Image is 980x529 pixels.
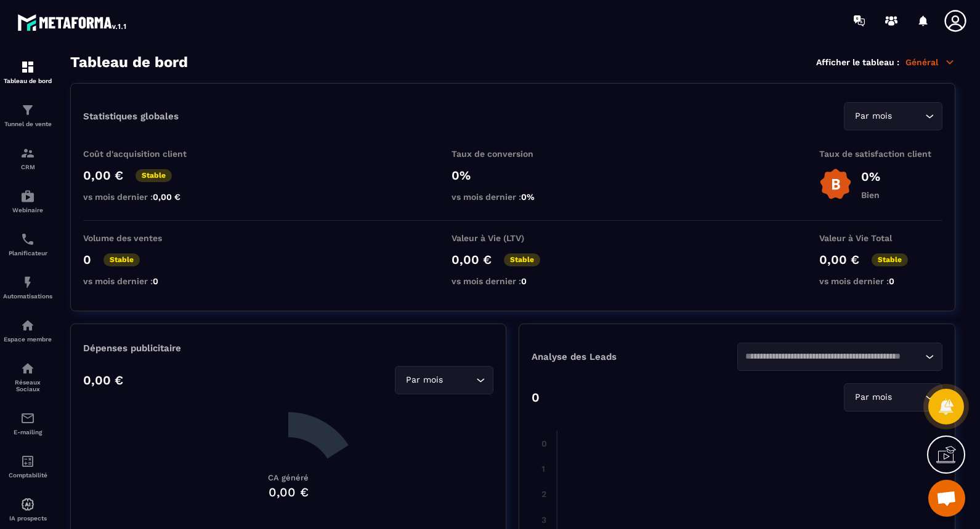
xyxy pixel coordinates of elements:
span: 0% [521,192,535,202]
input: Search for option [894,109,922,123]
p: 0,00 € [819,252,859,267]
p: CRM [3,164,52,170]
p: Coût d'acquisition client [83,149,206,159]
p: Taux de conversion [452,149,575,159]
p: Stable [872,253,908,266]
p: 0,00 € [452,252,492,267]
p: Planificateur [3,250,52,257]
span: 0 [521,276,527,286]
p: Tunnel de vente [3,121,52,127]
span: Par mois [403,373,445,387]
p: Dépenses publicitaire [83,343,493,354]
span: 0 [153,276,158,286]
h3: Tableau de bord [70,54,188,71]
p: Comptabilité [3,472,52,479]
p: Afficher le tableau : [816,57,899,67]
img: logo [17,11,128,33]
p: E-mailing [3,429,52,436]
a: Ouvrir le chat [928,480,965,517]
p: 0 [83,252,91,267]
p: Stable [103,253,140,266]
a: automationsautomationsWebinaire [3,180,52,223]
p: Volume des ventes [83,233,206,243]
img: automations [20,318,35,333]
p: Réseaux Sociaux [3,379,52,392]
p: 0,00 € [83,168,123,183]
p: Automatisations [3,293,52,300]
p: vs mois dernier : [452,276,575,286]
p: 0 [532,390,540,405]
tspan: 0 [541,439,547,448]
a: schedulerschedulerPlanificateur [3,223,52,266]
span: Par mois [852,109,894,123]
input: Search for option [445,373,473,387]
img: automations [20,275,35,290]
p: Analyse des Leads [532,351,737,362]
span: 0 [889,276,894,286]
img: formation [20,103,35,117]
a: emailemailE-mailing [3,402,52,445]
p: Tableau de bord [3,78,52,84]
input: Search for option [894,391,922,404]
p: Valeur à Vie (LTV) [452,233,575,243]
tspan: 3 [541,515,546,525]
a: automationsautomationsEspace membre [3,309,52,352]
a: formationformationCRM [3,137,52,180]
span: 0,00 € [153,192,180,202]
p: Taux de satisfaction client [819,149,942,159]
span: Par mois [852,391,894,404]
p: 0,00 € [83,373,123,388]
p: Statistiques globales [83,111,179,122]
div: Search for option [395,366,493,394]
p: Stable [136,169,172,182]
tspan: 1 [541,464,545,474]
tspan: 2 [541,489,546,499]
p: 0% [861,169,880,184]
div: Search for option [737,343,943,371]
img: formation [20,60,35,74]
p: Espace membre [3,336,52,343]
a: formationformationTunnel de vente [3,93,52,137]
p: Valeur à Vie Total [819,233,942,243]
img: scheduler [20,232,35,247]
p: Général [905,57,955,68]
p: IA prospects [3,515,52,522]
a: social-networksocial-networkRéseaux Sociaux [3,352,52,402]
p: Stable [504,253,540,266]
p: vs mois dernier : [83,276,206,286]
img: email [20,411,35,426]
div: Search for option [844,102,942,130]
p: Webinaire [3,207,52,213]
img: automations [20,189,35,204]
img: social-network [20,361,35,376]
img: b-badge-o.b3b20ee6.svg [819,168,852,201]
p: Bien [861,190,880,200]
p: vs mois dernier : [83,192,206,202]
p: vs mois dernier : [819,276,942,286]
input: Search for option [745,350,923,364]
img: formation [20,146,35,161]
div: Search for option [844,383,942,412]
p: vs mois dernier : [452,192,575,202]
p: 0% [452,168,575,183]
a: automationsautomationsAutomatisations [3,266,52,309]
img: accountant [20,454,35,469]
img: automations [20,497,35,512]
a: formationformationTableau de bord [3,50,52,93]
a: accountantaccountantComptabilité [3,445,52,488]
